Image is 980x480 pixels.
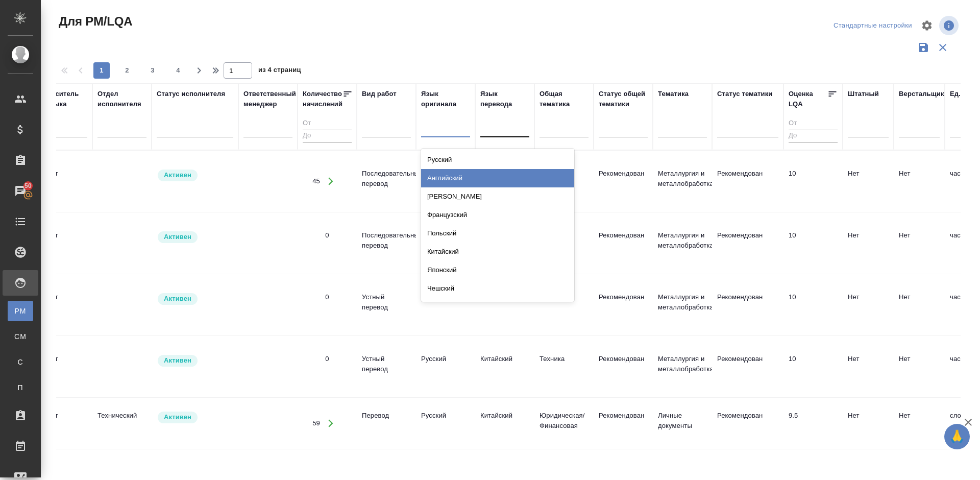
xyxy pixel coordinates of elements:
div: Вид работ [362,89,397,99]
td: Нет [894,225,945,261]
span: 4 [170,65,186,76]
div: Английский [421,169,574,187]
td: Нет [894,163,945,199]
td: Рекомендован [712,225,783,261]
span: 3 [144,65,161,76]
div: Штатный [848,89,879,99]
span: Настроить таблицу [915,13,939,38]
input: От [789,117,838,130]
div: Сербский [421,298,574,316]
input: От [303,117,352,130]
td: Металлургия и металлобработка [653,287,712,323]
div: 45 [312,176,320,186]
div: Рядовой исполнитель: назначай с учетом рейтинга [157,230,233,244]
td: Металлургия и металлобработка [653,163,712,199]
span: PM [13,306,28,316]
span: Посмотреть информацию [939,16,961,35]
td: Нет [41,163,92,199]
td: Нет [894,349,945,385]
td: Металлургия и металлобработка [653,225,712,261]
div: Ед. изм. [950,89,977,99]
span: CM [13,331,28,342]
div: Рядовой исполнитель: назначай с учетом рейтинга [157,169,233,182]
div: Французский [421,206,574,224]
button: 3 [144,62,161,79]
div: Количество начислений [303,89,342,109]
button: Сохранить фильтры [914,38,933,57]
td: Нет [41,225,92,261]
td: Рекомендован [594,287,653,323]
td: Рекомендован [594,405,653,441]
div: 59 [312,418,320,428]
td: Последовательный перевод [357,225,416,261]
td: Русский [416,349,475,385]
button: Открыть работы [321,413,341,434]
input: До [789,130,838,142]
div: 0 [325,354,329,364]
p: Активен [164,294,191,304]
td: Нет [843,287,894,323]
button: Открыть работы [321,171,341,192]
td: Техника [534,349,594,385]
td: Нет [843,163,894,199]
div: Статус тематики [717,89,772,99]
div: Верстальщик [899,89,944,99]
td: Рекомендован [594,225,653,261]
div: Ответственный менеджер [243,89,296,109]
td: Китайский [475,405,534,441]
span: из 4 страниц [258,64,301,79]
td: Рекомендован [712,405,783,441]
span: С [13,357,28,367]
div: перевод идеальный/почти идеальный. Ни редактор, ни корректор не нужен [789,230,838,241]
td: Нет [41,287,92,323]
div: Китайский [421,243,574,261]
div: split button [831,18,915,34]
td: Китайский [416,163,475,199]
div: перевод идеальный/почти идеальный. Ни редактор, ни корректор не нужен [789,292,838,302]
td: Рекомендован [594,163,653,199]
p: Активен [164,170,191,180]
button: 🙏 [944,424,970,449]
div: перевод идеальный/почти идеальный. Ни редактор, ни корректор не нужен [789,411,838,421]
div: Язык оригинала [421,89,470,109]
p: Активен [164,355,191,366]
button: 2 [119,62,135,79]
td: Китайский [416,287,475,323]
button: Сбросить фильтры [933,38,952,57]
div: 0 [325,292,329,302]
td: Рекомендован [712,349,783,385]
span: 2 [119,65,135,76]
div: Рядовой исполнитель: назначай с учетом рейтинга [157,292,233,306]
div: 0 [325,230,329,241]
td: Нет [843,349,894,385]
div: Чешский [421,279,574,298]
span: 🙏 [948,426,966,447]
td: Личные документы [653,405,712,441]
td: Нет [894,287,945,323]
td: Русский [416,225,475,261]
div: Отдел исполнителя [97,89,146,109]
p: Активен [164,232,191,242]
span: П [13,382,28,393]
a: П [8,377,33,398]
td: Устный перевод [357,349,416,385]
div: Статус исполнителя [157,89,225,99]
td: Металлургия и металлобработка [653,349,712,385]
td: Техника [534,287,594,323]
td: Рекомендован [712,163,783,199]
a: PM [8,301,33,321]
div: перевод идеальный/почти идеальный. Ни редактор, ни корректор не нужен [789,169,838,179]
div: перевод идеальный/почти идеальный. Ни редактор, ни корректор не нужен [789,354,838,364]
td: Китайский [475,349,534,385]
td: Нет [41,349,92,385]
div: Японский [421,261,574,279]
td: Нет [41,405,92,441]
td: Технический [92,405,152,441]
a: CM [8,326,33,347]
input: До [303,130,352,142]
div: Тематика [658,89,689,99]
div: Рядовой исполнитель: назначай с учетом рейтинга [157,411,233,424]
td: Рекомендован [594,349,653,385]
span: 50 [18,181,38,191]
td: Рекомендован [712,287,783,323]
